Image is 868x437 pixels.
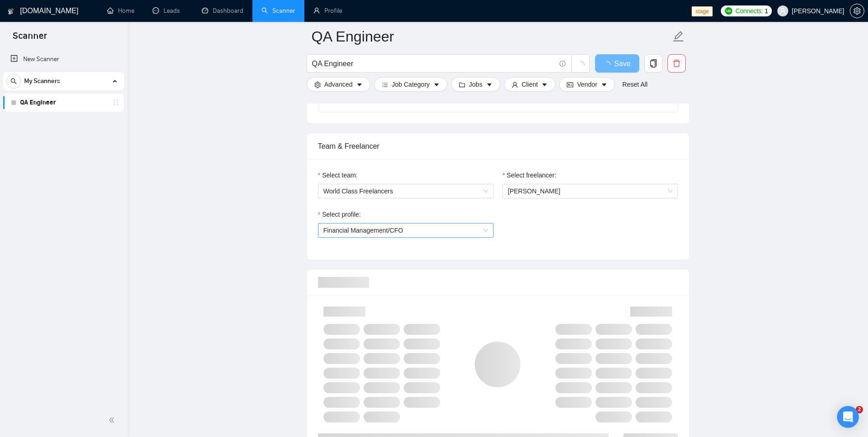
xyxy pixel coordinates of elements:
[314,81,321,88] span: setting
[10,50,117,68] a: New Scanner
[645,59,662,68] span: copy
[356,81,363,88] span: caret-down
[668,54,686,73] button: delete
[603,61,614,68] span: loading
[601,81,607,88] span: caret-down
[780,8,786,14] span: user
[6,74,21,88] button: search
[7,78,21,84] span: search
[262,7,295,15] a: searchScanner
[725,7,732,15] img: upwork-logo.png
[324,184,488,198] span: World Class Freelancers
[451,77,500,92] button: folderJobscaret-down
[8,4,14,19] img: logo
[108,416,118,425] span: double-left
[107,7,134,15] a: homeHome
[504,77,556,92] button: userClientcaret-down
[576,61,585,69] span: loading
[522,79,538,89] span: Client
[3,72,124,112] li: My Scanners
[469,79,483,89] span: Jobs
[324,227,403,234] span: Financial Management/CFO
[559,77,615,92] button: idcardVendorcaret-down
[374,77,447,92] button: barsJob Categorycaret-down
[322,209,361,219] span: Select profile:
[24,72,60,90] span: My Scanners
[324,79,353,89] span: Advanced
[541,81,548,88] span: caret-down
[765,6,768,16] span: 1
[508,187,560,195] span: [PERSON_NAME]
[382,81,388,88] span: bars
[644,54,663,73] button: copy
[20,94,107,112] a: QA Engineer
[503,170,556,180] label: Select freelancer:
[392,79,430,89] span: Job Category
[202,7,243,15] a: dashboardDashboard
[433,81,440,88] span: caret-down
[153,7,184,15] a: messageLeads
[673,31,684,42] span: edit
[307,77,370,92] button: settingAdvancedcaret-down
[577,79,597,89] span: Vendor
[318,170,358,180] label: Select team:
[318,133,678,159] div: Team & Freelancer
[459,81,465,88] span: folder
[668,59,685,68] span: delete
[112,99,119,106] span: holder
[560,61,565,67] span: info-circle
[850,7,864,15] a: setting
[313,7,342,15] a: userProfile
[837,406,859,428] div: Open Intercom Messenger
[595,54,639,73] button: Save
[486,81,493,88] span: caret-down
[850,4,864,18] button: setting
[735,6,763,16] span: Connects:
[312,25,671,48] input: Scanner name...
[614,58,631,69] span: Save
[692,6,712,16] span: stage
[856,406,863,413] span: 2
[5,29,54,48] span: Scanner
[512,81,518,88] span: user
[567,81,573,88] span: idcard
[622,79,647,89] a: Reset All
[3,50,124,68] li: New Scanner
[312,58,555,69] input: Search Freelance Jobs...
